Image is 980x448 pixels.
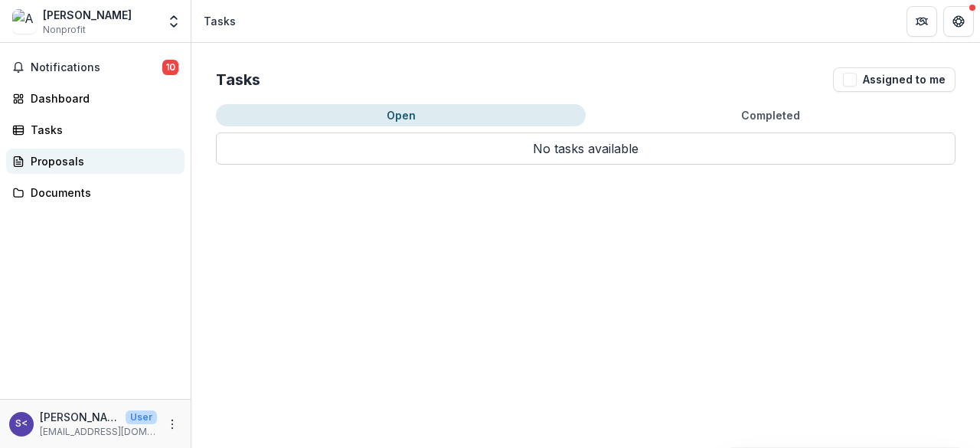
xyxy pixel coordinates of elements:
[40,409,119,425] p: [PERSON_NAME] <[EMAIL_ADDRESS][DOMAIN_NAME]>
[6,149,185,174] a: Proposals
[6,117,185,142] a: Tasks
[6,55,185,80] button: Notifications10
[31,90,172,106] div: Dashboard
[15,419,28,429] div: Samihah Ibrahim <abrahamventure23@gmail.com>
[216,132,955,165] p: No tasks available
[43,7,132,23] div: [PERSON_NAME]
[943,6,974,37] button: Get Help
[216,70,260,89] h2: Tasks
[126,410,157,424] p: User
[833,67,955,92] button: Assigned to me
[198,10,242,32] nav: breadcrumb
[906,6,937,37] button: Partners
[31,122,172,138] div: Tasks
[162,60,178,75] span: 10
[163,6,185,37] button: Open entity switcher
[216,104,586,126] button: Open
[163,415,181,433] button: More
[40,425,157,439] p: [EMAIL_ADDRESS][DOMAIN_NAME]
[6,86,185,111] a: Dashboard
[586,104,955,126] button: Completed
[6,180,185,205] a: Documents
[31,153,172,169] div: Proposals
[31,185,172,201] div: Documents
[204,13,236,29] div: Tasks
[43,23,86,37] span: Nonprofit
[12,9,37,34] img: Abraham Venture
[31,61,162,74] span: Notifications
